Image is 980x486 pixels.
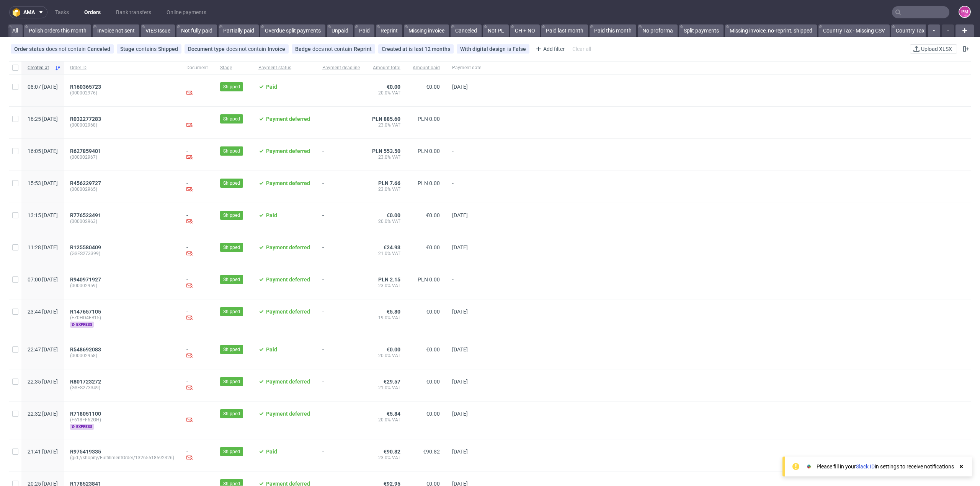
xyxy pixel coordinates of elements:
span: Created at [382,46,409,52]
span: express [70,322,94,328]
span: PLN 0.00 [418,116,440,122]
div: Invoice [268,46,285,52]
span: Paid [266,346,277,353]
span: €0.00 [426,212,440,218]
a: Orders [80,6,105,18]
span: (000002976) [70,90,174,96]
div: - [186,244,208,258]
div: - [186,212,208,226]
a: R548692083 [70,346,103,353]
span: PLN 885.60 [372,116,400,122]
img: Slack [805,463,813,470]
span: - [452,276,481,290]
a: Tasks [51,6,73,18]
a: Missing invoice [404,24,449,37]
a: Country Tax - Missing CSV [818,24,890,37]
span: €0.00 [426,379,440,385]
span: 20.0% VAT [372,417,400,423]
div: - [186,116,208,129]
span: Shipped [223,212,240,219]
span: €24.93 [384,244,400,250]
span: - [322,411,360,430]
a: R160365723 [70,84,103,90]
a: Invoice not sent [93,24,139,37]
span: €90.82 [423,449,440,455]
span: - [452,148,481,161]
span: Shipped [223,410,240,417]
span: 07:00 [DATE] [28,276,58,283]
span: Created at [28,65,52,71]
span: - [322,244,360,258]
span: - [322,84,360,97]
span: is [507,46,513,52]
span: (000002958) [70,353,174,359]
span: - [322,449,360,462]
a: Missing invoice, no-reprint, shipped [725,24,817,37]
div: - [186,379,208,392]
a: CH + NO [510,24,540,37]
span: Payment deferred [266,244,310,250]
a: Bank transfers [111,6,156,18]
span: (F618FF62GH) [70,417,174,423]
div: Clear all [571,44,593,54]
span: (000002967) [70,154,174,160]
a: Split payments [679,24,724,37]
span: (000002968) [70,122,174,128]
a: R147657105 [70,309,103,315]
span: [DATE] [452,379,468,385]
span: Shipped [223,115,240,122]
a: Paid [354,24,374,37]
span: R456229727 [70,180,101,186]
span: €0.00 [387,84,400,90]
span: Paid [266,212,277,218]
a: Polish orders this month [24,24,91,37]
span: Payment deferred [266,411,310,417]
span: [DATE] [452,346,468,353]
span: Payment deferred [266,180,310,186]
span: - [322,309,360,328]
span: - [452,116,481,129]
span: R147657105 [70,309,101,315]
span: 20.0% VAT [372,353,400,359]
span: Payment deferred [266,148,310,154]
span: 20.0% VAT [372,218,400,224]
span: Shipped [223,448,240,455]
span: Payment status [258,65,310,71]
span: 23.0% VAT [372,154,400,160]
span: (GSES273349) [70,385,174,391]
span: R975419335 [70,449,101,455]
span: (000002963) [70,218,174,224]
a: No proforma [638,24,678,37]
span: - [452,180,481,193]
span: Document type [188,46,226,52]
a: All [8,24,23,37]
span: Amount total [372,65,400,71]
span: Stage [120,46,136,52]
span: 13:15 [DATE] [28,212,58,218]
span: express [70,424,94,430]
span: [DATE] [452,309,468,315]
figcaption: PM [959,7,970,17]
span: Shipped [223,276,240,283]
a: R940971927 [70,276,103,283]
span: €0.00 [426,346,440,353]
span: R718051100 [70,411,101,417]
span: R160365723 [70,84,101,90]
span: Order status [14,46,46,52]
span: Upload XLSX [920,46,954,52]
span: Payment deferred [266,309,310,315]
a: Slack ID [856,463,875,470]
span: (FZ0HD4EB15) [70,315,174,321]
span: 22:47 [DATE] [28,346,58,353]
span: With digital design [460,46,507,52]
a: R032277283 [70,116,103,122]
a: Unpaid [327,24,353,37]
span: €0.00 [387,346,400,353]
a: Paid this month [590,24,636,37]
span: does not contain [226,46,268,52]
span: 19.0% VAT [372,315,400,321]
span: PLN 553.50 [372,148,400,154]
a: R456229727 [70,180,103,186]
div: last 12 months [414,46,450,52]
span: 21.0% VAT [372,250,400,257]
